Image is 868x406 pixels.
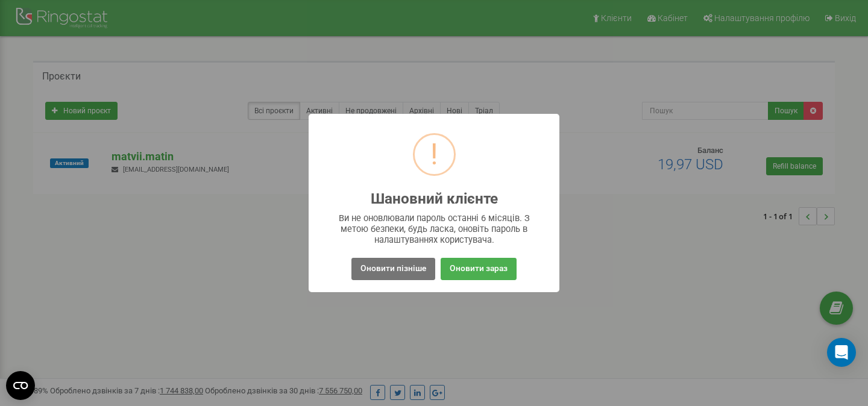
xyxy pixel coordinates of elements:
[430,135,438,174] div: !
[6,371,35,400] button: Open CMP widget
[827,338,856,367] div: Open Intercom Messenger
[441,258,517,280] button: Оновити зараз
[333,213,536,245] div: Ви не оновлювали пароль останні 6 місяців. З метою безпеки, будь ласка, оновіть пароль в налаштув...
[351,258,435,280] button: Оновити пізніше
[371,191,498,207] h2: Шановний клієнте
